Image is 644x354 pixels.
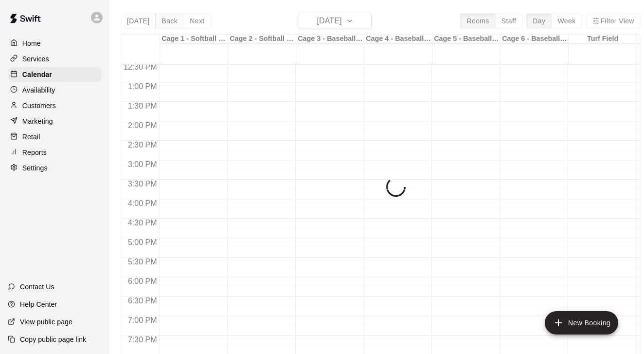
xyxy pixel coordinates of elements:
p: Copy public page link [20,335,86,344]
p: Home [22,38,41,48]
p: Settings [22,163,48,173]
span: 6:30 PM [125,297,160,305]
span: 12:30 PM [121,63,159,71]
a: Customers [8,98,102,113]
span: 4:00 PM [125,199,160,207]
span: 1:00 PM [125,82,160,91]
span: 4:30 PM [125,219,160,227]
span: 2:30 PM [125,141,160,149]
span: 5:00 PM [125,238,160,246]
div: Turf Field [569,35,637,44]
div: Cage 1 - Softball (Hack Attack) [160,35,228,44]
a: Home [8,36,102,51]
p: Help Center [20,299,57,309]
p: View public page [20,317,72,327]
a: Calendar [8,67,102,82]
div: Cage 4 - Baseball (Triple Play) [364,35,432,44]
a: Services [8,52,102,66]
span: 5:30 PM [125,258,160,266]
a: Reports [8,145,102,160]
p: Reports [22,148,47,157]
button: add [545,311,618,335]
span: 6:00 PM [125,277,160,285]
div: Cage 3 - Baseball (Triple Play) [296,35,364,44]
p: Services [22,54,49,64]
span: 3:00 PM [125,160,160,168]
span: 7:30 PM [125,335,160,344]
div: Cage 6 - Baseball (Hack Attack Hand-fed Machine) [501,35,569,44]
span: 3:30 PM [125,180,160,188]
span: 1:30 PM [125,102,160,110]
div: Cage 2 - Softball (Triple Play) [228,35,296,44]
a: Settings [8,161,102,175]
p: Retail [22,132,40,142]
span: 2:00 PM [125,121,160,130]
p: Contact Us [20,282,54,292]
p: Calendar [22,70,52,79]
p: Customers [22,101,56,111]
div: Cage 5 - Baseball (HitTrax) [432,35,501,44]
a: Availability [8,83,102,97]
p: Availability [22,85,55,95]
a: Marketing [8,114,102,129]
a: Retail [8,130,102,144]
p: Marketing [22,116,53,126]
span: 7:00 PM [125,316,160,324]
